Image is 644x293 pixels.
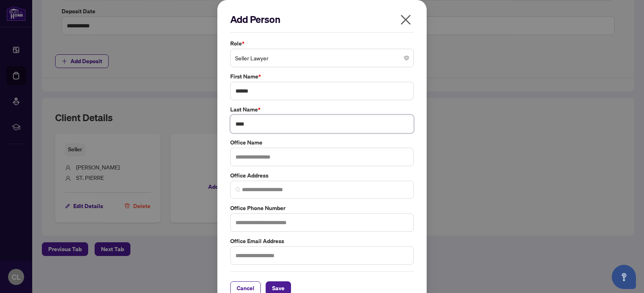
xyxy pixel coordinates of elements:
label: First Name [230,72,414,81]
button: Open asap [612,265,636,289]
label: Office Address [230,171,414,180]
h2: Add Person [230,13,414,26]
span: close-circle [404,56,409,60]
label: Office Phone Number [230,204,414,213]
img: search_icon [235,187,240,192]
span: close [399,13,412,26]
span: Seller Lawyer [235,50,409,66]
label: Office Name [230,138,414,147]
label: Last Name [230,105,414,114]
label: Role [230,39,414,48]
label: Office Email Address [230,237,414,246]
